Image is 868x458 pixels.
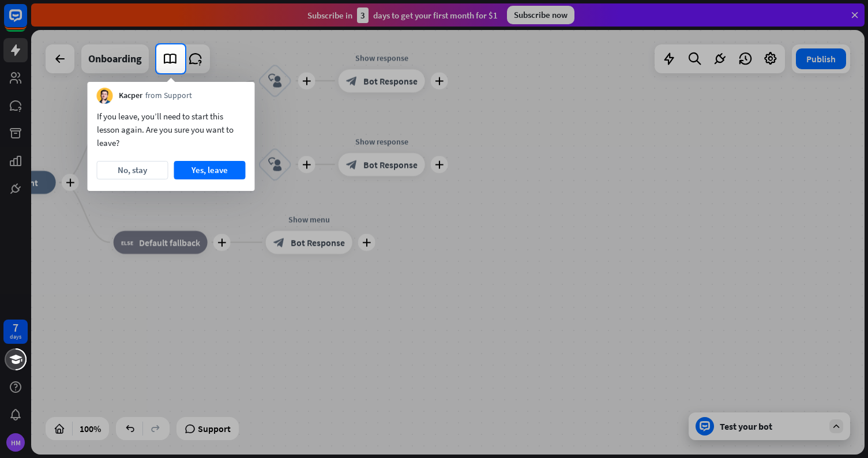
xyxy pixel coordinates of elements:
[97,161,168,179] button: No, stay
[9,5,44,39] button: Open LiveChat chat widget
[145,90,192,102] span: from Support
[97,110,246,149] div: If you leave, you’ll need to start this lesson again. Are you sure you want to leave?
[174,161,246,179] button: Yes, leave
[119,90,142,102] span: Kacper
